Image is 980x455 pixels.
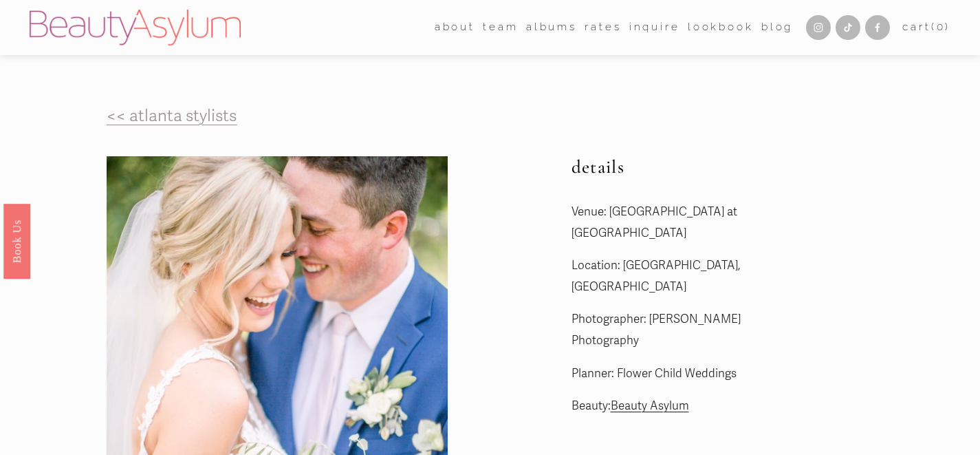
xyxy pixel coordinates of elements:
[30,10,241,45] img: Beauty Asylum | Bridal Hair &amp; Makeup Charlotte &amp; Atlanta
[526,17,577,39] a: albums
[937,21,946,33] span: 0
[571,202,796,244] p: Venue: [GEOGRAPHIC_DATA] at [GEOGRAPHIC_DATA]
[571,309,796,351] p: Photographer: [PERSON_NAME] Photography
[571,156,796,178] h2: details
[836,15,860,40] a: TikTok
[761,17,793,39] a: Blog
[483,18,518,37] span: team
[629,17,680,39] a: Inquire
[107,106,237,126] a: << atlanta stylists
[806,15,831,40] a: Instagram
[483,17,518,39] a: folder dropdown
[435,17,475,39] a: folder dropdown
[902,18,950,37] a: 0 items in cart
[3,203,30,278] a: Book Us
[435,18,475,37] span: about
[571,255,796,297] p: Location: [GEOGRAPHIC_DATA], [GEOGRAPHIC_DATA]
[688,17,754,39] a: Lookbook
[611,399,689,413] a: Beauty Asylum
[585,17,621,39] a: Rates
[931,21,950,33] span: ( )
[865,15,890,40] a: Facebook
[571,363,796,385] p: Planner: Flower Child Weddings
[571,396,796,417] p: Beauty:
